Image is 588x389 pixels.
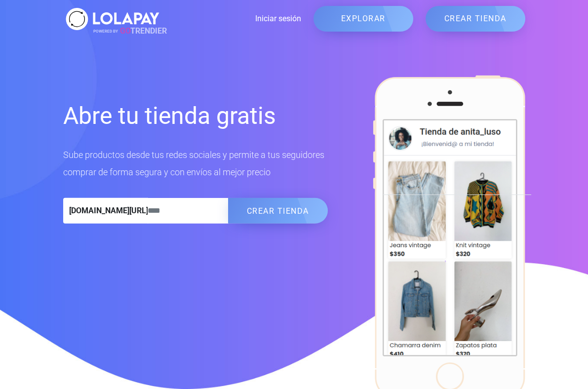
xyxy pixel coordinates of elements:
span: TRENDIER [93,25,167,37]
p: Sube productos desde tus redes sociales y permite a tus seguidores comprar de forma segura y con ... [63,146,328,181]
button: CREAR TIENDA [228,198,328,224]
span: POWERED BY [93,29,118,33]
h1: Abre tu tienda gratis [63,101,328,131]
a: Iniciar sesión [162,13,301,25]
span: GO [120,26,130,36]
a: EXPLORAR [314,6,413,32]
span: [DOMAIN_NAME][URL] [63,198,148,224]
a: CREAR TIENDA [426,6,525,32]
img: logo_white.svg [63,5,162,33]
